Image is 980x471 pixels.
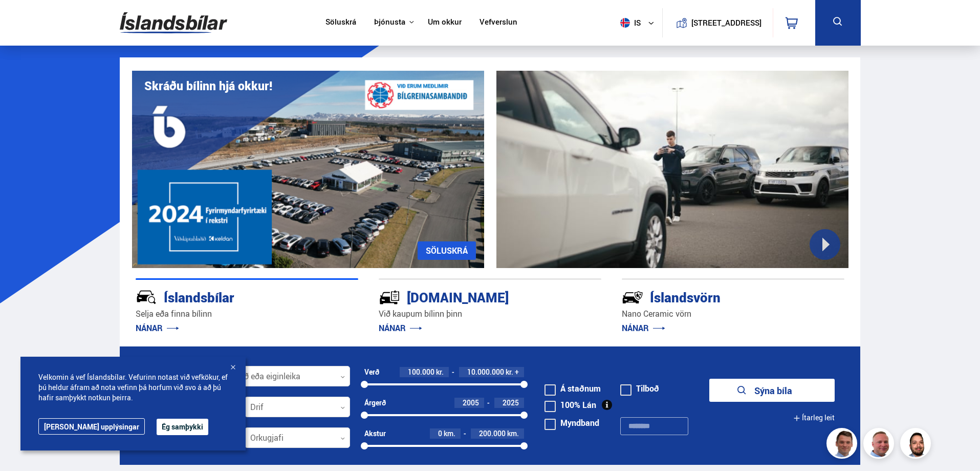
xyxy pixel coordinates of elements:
[622,322,665,334] a: NÁNAR
[616,18,642,28] span: is
[379,322,422,334] a: NÁNAR
[38,418,145,435] a: [PERSON_NAME] upplýsingar
[136,322,179,334] a: NÁNAR
[374,17,405,27] button: Þjónusta
[38,372,228,403] span: Velkomin á vef Íslandsbílar. Vefurinn notast við vefkökur, ef þú heldur áfram að nota vefinn þá h...
[865,429,896,460] img: siFngHWaQ9KaOqBr.png
[479,428,506,438] span: 200.000
[438,428,442,438] span: 0
[136,286,157,308] img: JRvxyua_JYH6wB4c.svg
[132,71,484,268] img: eKx6w-_Home_640_.png
[467,367,504,377] span: 10.000.000
[622,286,643,308] img: -Svtn6bYgwAsiwNX.svg
[828,429,859,460] img: FbJEzSuNWCJXmdc-.webp
[506,368,513,376] span: kr.
[480,17,517,28] a: Vefverslun
[545,384,601,393] label: Á staðnum
[379,308,601,320] p: Við kaupum bílinn þinn
[507,429,519,438] span: km.
[620,384,659,393] label: Tilboð
[364,429,386,438] div: Akstur
[325,17,356,28] a: Söluskrá
[379,286,400,308] img: tr5P-W3DuiFaO7aO.svg
[668,8,767,37] a: [STREET_ADDRESS]
[136,288,322,305] div: Íslandsbílar
[418,241,476,260] a: SÖLUSKRÁ
[144,79,272,93] h1: Skráðu bílinn hjá okkur!
[709,379,835,402] button: Sýna bíla
[902,429,932,460] img: nhp88E3Fdnt1Opn2.png
[695,18,758,27] button: [STREET_ADDRESS]
[120,6,227,39] img: G0Ugv5HjCgRt.svg
[545,419,599,427] label: Myndband
[622,308,844,320] p: Nano Ceramic vörn
[793,406,835,429] button: Ítarleg leit
[503,398,519,407] span: 2025
[616,8,662,38] button: is
[515,368,519,376] span: +
[620,18,630,28] img: svg+xml;base64,PHN2ZyB4bWxucz0iaHR0cDovL3d3dy53My5vcmcvMjAwMC9zdmciIHdpZHRoPSI1MTIiIGhlaWdodD0iNT...
[364,368,379,376] div: Verð
[463,398,479,407] span: 2005
[545,401,596,409] label: 100% Lán
[379,288,565,305] div: [DOMAIN_NAME]
[428,17,462,28] a: Um okkur
[408,367,434,377] span: 100.000
[157,419,208,435] button: Ég samþykki
[436,368,444,376] span: kr.
[364,399,386,407] div: Árgerð
[622,288,808,305] div: Íslandsvörn
[136,308,358,320] p: Selja eða finna bílinn
[444,429,455,438] span: km.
